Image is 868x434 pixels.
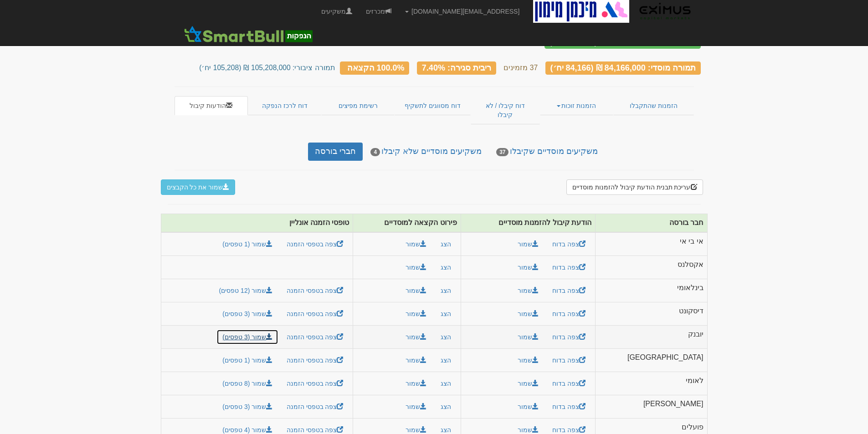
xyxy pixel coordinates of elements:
a: דוח מסווגים לתשקיף [395,96,471,115]
a: שמור [512,260,544,275]
td: דיסקונט [596,302,707,325]
button: הצג [435,283,457,298]
td: [PERSON_NAME] [596,395,707,418]
a: חברי בורסה [308,143,363,161]
th: הודעת קיבול להזמנות מוסדיים [461,214,596,232]
a: צפה בדוח [546,306,591,322]
button: שמור [400,283,432,298]
button: עריכת תבנית הודעת קיבול להזמנות מוסדיים [566,179,703,195]
td: [GEOGRAPHIC_DATA] [596,348,707,372]
span: 100.0% הקצאה [347,63,405,72]
td: אקסלנס [596,255,707,279]
td: יובנק [596,325,707,348]
a: שמור [512,329,544,345]
button: הצג [435,236,457,252]
a: צפה בטפסי הזמנה [281,236,349,252]
span: 4 [370,148,380,156]
th: טופסי הזמנה אונליין [161,214,353,232]
th: חבר בורסה [596,214,707,232]
small: תמורה ציבורי: 105,208,000 ₪ (105,208 יח׳) [199,64,335,71]
a: שמור [512,283,544,298]
button: שמור [400,260,432,275]
a: צפה בטפסי הזמנה [281,283,349,298]
a: צפה בטפסי הזמנה [281,376,349,391]
a: שמור [512,352,544,368]
img: SmartBull Logo [181,25,315,43]
a: משקיעים מוסדיים שקיבלו37 [489,143,605,161]
small: 37 מזמינים [503,64,538,71]
a: צפה בטפסי הזמנה [281,352,349,368]
a: דוח לרכז הנפקה [248,96,321,115]
button: הצג [435,399,457,414]
a: שמור (3 טפסים) [216,306,278,322]
a: דוח קיבלו / לא קיבלו [471,96,539,124]
a: שמור [512,376,544,391]
button: הצג [435,306,457,322]
a: רשימת מפיצים [321,96,394,115]
a: הזמנות שהתקבלו [613,96,693,115]
a: צפה בדוח [546,376,591,391]
button: שמור [400,236,432,252]
td: בינלאומי [596,279,707,302]
a: משקיעים מוסדיים שלא קיבלו4 [364,143,488,161]
td: לאומי [596,372,707,395]
a: צפה בדוח [546,236,591,252]
a: צפה בדוח [546,399,591,414]
div: ריבית סגירה: 7.40% [417,61,496,75]
a: צפה בטפסי הזמנה [281,399,349,414]
td: אי בי אי [596,232,707,256]
button: שמור [400,352,432,368]
a: צפה בדוח [546,352,591,368]
button: שמור [400,376,432,391]
a: שמור (1 טפסים) [216,352,278,368]
a: צפה בדוח [546,329,591,345]
button: שמור את כל הקבצים [161,179,236,195]
a: שמור (8 טפסים) [216,376,278,391]
a: צפה בטפסי הזמנה [281,329,349,345]
a: צפה בדוח [546,260,591,275]
button: הצג [435,352,457,368]
a: שמור (1 טפסים) [216,236,278,252]
a: הודעות קיבול [175,96,248,115]
span: 37 [496,148,508,156]
a: שמור (3 טפסים) [216,399,278,414]
th: פירוט הקצאה למוסדיים [353,214,461,232]
div: תמורה מוסדי: 84,166,000 ₪ (84,166 יח׳) [545,61,701,75]
button: שמור [400,329,432,345]
a: צפה בטפסי הזמנה [281,306,349,322]
a: שמור (3 טפסים) [216,329,278,345]
button: הצג [435,329,457,345]
button: הצג [435,376,457,391]
a: הזמנות זוכות [540,96,613,115]
button: הצג [435,260,457,275]
a: שמור [512,306,544,322]
a: שמור [512,236,544,252]
a: שמור (12 טפסים) [213,283,279,298]
a: צפה בדוח [546,283,591,298]
button: שמור [400,399,432,414]
button: שמור [400,306,432,322]
a: שמור [512,399,544,414]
